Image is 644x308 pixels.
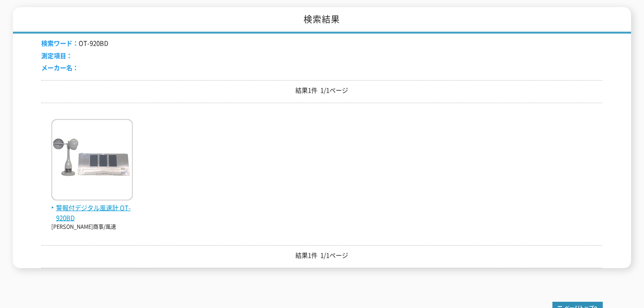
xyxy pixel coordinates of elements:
[41,38,108,48] li: OT-920BD
[41,63,79,72] span: メーカー名：
[51,203,133,223] span: 警報付デジタル風速計 OT-920BD
[51,119,133,203] img: OT-920BD
[41,38,79,47] span: 検索ワード：
[51,193,133,223] a: 警報付デジタル風速計 OT-920BD
[41,85,602,95] p: 結果1件 1/1ページ
[41,51,72,60] span: 測定項目：
[41,250,602,261] p: 結果1件 1/1ページ
[51,223,133,231] p: [PERSON_NAME]商事/風速
[13,7,631,34] h1: 検索結果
